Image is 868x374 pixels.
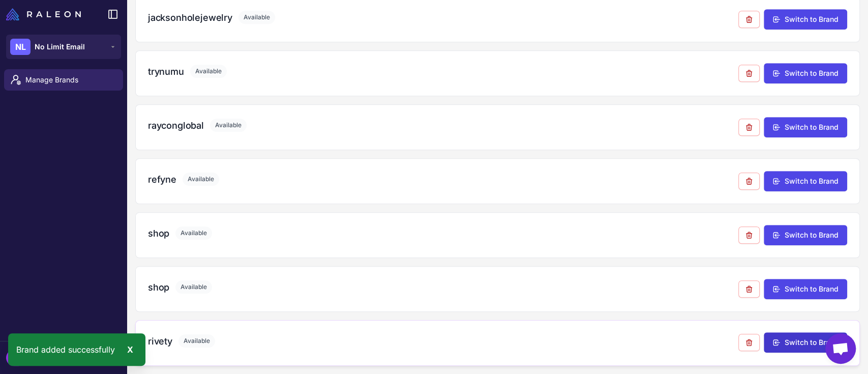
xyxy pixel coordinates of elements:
button: Switch to Brand [764,9,847,30]
a: Raleon Logo [6,8,85,20]
h3: refyne [148,172,176,186]
div: X [123,341,137,358]
span: Available [178,334,215,348]
button: Remove from agency [738,280,760,298]
button: Switch to Brand [764,63,847,83]
span: Available [183,172,219,186]
h3: shop [148,280,169,294]
span: No Limit Email [35,41,85,52]
span: Available [190,65,227,78]
h3: trynumu [148,65,184,78]
h3: rivety [148,334,172,348]
button: Switch to Brand [764,279,847,299]
span: Available [238,11,275,24]
button: NLNo Limit Email [6,35,121,59]
a: Manage Brands [4,69,123,91]
span: Available [175,226,212,240]
button: Remove from agency [738,65,760,82]
button: Switch to Brand [764,171,847,191]
h3: shop [148,226,169,240]
div: Brand added successfully [8,333,145,366]
div: KA [6,350,26,366]
button: Remove from agency [738,334,760,351]
span: Available [210,119,247,132]
button: Switch to Brand [764,332,847,353]
button: Remove from agency [738,172,760,190]
button: Remove from agency [738,11,760,28]
h3: rayconglobal [148,119,204,132]
h3: jacksonholejewelry [148,11,232,24]
button: Remove from agency [738,226,760,244]
span: Available [175,280,212,294]
button: Switch to Brand [764,225,847,245]
div: NL [10,39,31,55]
button: Remove from agency [738,119,760,136]
span: Manage Brands [25,74,115,85]
img: Raleon Logo [6,8,81,20]
a: Open chat [825,333,856,364]
button: Switch to Brand [764,117,847,137]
